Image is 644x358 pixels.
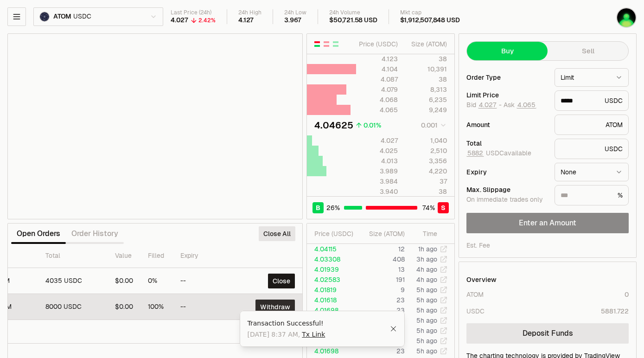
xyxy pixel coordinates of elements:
[307,244,358,254] td: 4.04115
[390,325,397,332] button: Close
[466,74,547,81] div: Order Type
[466,307,485,316] div: USDC
[555,115,629,135] div: ATOM
[466,290,484,299] div: ATOM
[358,285,405,295] td: 9
[400,9,460,16] div: Mkt cap
[416,347,437,355] time: 5h ago
[400,16,460,25] div: $1,912,507,848 USD
[115,303,133,311] div: $0.00
[357,156,398,166] div: 4.013
[307,346,358,356] td: 4.01698
[466,323,629,344] a: Deposit Funds
[357,64,398,74] div: 4.104
[314,119,353,132] div: 4.04625
[115,277,133,285] div: $0.00
[406,75,447,84] div: 38
[406,187,447,196] div: 38
[504,101,536,109] span: Ask
[302,330,325,339] a: Tx Link
[516,101,536,109] button: 4.065
[332,40,339,48] button: Show Buy Orders Only
[406,146,447,155] div: 2,510
[466,169,547,175] div: Expiry
[466,196,547,204] div: On immediate trades only
[416,286,437,294] time: 5h ago
[148,303,166,311] div: 100%
[45,303,100,311] div: 8000 USDC
[416,316,437,325] time: 5h ago
[307,275,358,285] td: 4.02583
[171,16,188,25] div: 4.027
[73,13,91,21] span: USDC
[357,54,398,64] div: 4.123
[313,40,321,48] button: Show Buy and Sell Orders
[323,40,330,48] button: Show Sell Orders Only
[45,277,100,285] div: 4035 USDC
[255,300,295,314] button: Withdraw
[416,326,437,335] time: 5h ago
[548,42,628,60] button: Sell
[40,12,49,21] img: ATOM Logo
[358,346,405,356] td: 23
[418,120,447,131] button: 0.001
[357,75,398,84] div: 4.087
[171,9,216,16] div: Last Price (24h)
[406,85,447,94] div: 8,313
[248,330,325,339] span: [DATE] 8:37 AM ,
[307,285,358,295] td: 4.01819
[416,275,437,284] time: 4h ago
[357,166,398,176] div: 3.989
[406,105,447,115] div: 9,249
[198,17,216,24] div: 2.42%
[406,166,447,176] div: 4,220
[140,244,173,268] th: Filled
[284,9,306,16] div: 24h Low
[326,203,340,212] span: 26 %
[416,337,437,345] time: 5h ago
[8,34,302,219] iframe: Financial Chart
[441,203,446,212] span: S
[268,274,295,288] button: Close
[406,136,447,145] div: 1,040
[466,92,547,98] div: Limit Price
[148,277,166,285] div: 0%
[555,163,629,181] button: None
[406,156,447,166] div: 3,356
[238,16,254,25] div: 4.127
[357,187,398,196] div: 3.940
[617,8,636,27] img: BTFD
[66,224,124,243] button: Order History
[358,295,405,305] td: 23
[358,254,405,264] td: 408
[466,101,502,109] span: Bid -
[466,140,547,147] div: Total
[416,265,437,274] time: 4h ago
[357,146,398,155] div: 4.025
[555,185,629,205] div: %
[406,39,447,49] div: Size ( ATOM )
[466,149,484,157] button: 5882
[307,295,358,305] td: 4.01618
[38,244,108,268] th: Total
[466,241,490,250] div: Est. Fee
[365,229,405,238] div: Size ( ATOM )
[357,39,398,49] div: Price ( USDC )
[248,319,390,328] div: Transaction Successful!
[406,95,447,104] div: 6,235
[416,296,437,304] time: 5h ago
[416,255,437,263] time: 3h ago
[314,229,357,238] div: Price ( USDC )
[555,139,629,159] div: USDC
[555,68,629,87] button: Limit
[358,305,405,315] td: 23
[11,224,66,243] button: Open Orders
[406,64,447,74] div: 10,391
[358,244,405,254] td: 12
[316,203,320,212] span: B
[173,268,236,294] td: --
[108,244,140,268] th: Value
[466,121,547,128] div: Amount
[416,306,437,314] time: 5h ago
[466,275,497,284] div: Overview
